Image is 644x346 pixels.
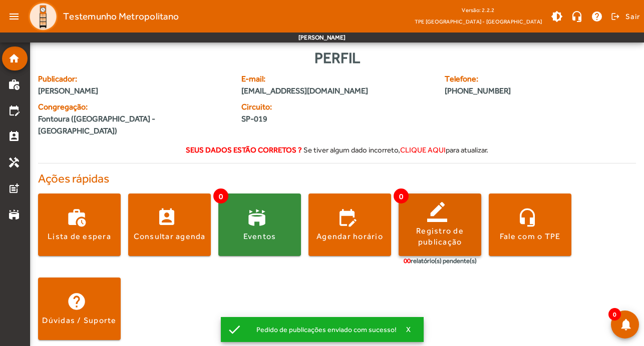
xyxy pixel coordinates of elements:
div: Consultar agenda [134,231,206,242]
span: Fontoura ([GEOGRAPHIC_DATA] - [GEOGRAPHIC_DATA]) [38,113,229,137]
span: Telefone: [445,73,585,85]
button: X [397,325,422,334]
button: Eventos [218,193,301,256]
strong: Seus dados estão corretos ? [186,145,302,154]
mat-icon: handyman [8,156,20,168]
span: Circuito: [241,101,331,113]
mat-icon: stadium [8,208,20,220]
span: 0 [608,308,621,320]
button: Lista de espera [38,193,121,256]
div: Versão: 2.2.2 [415,4,542,16]
button: Agendar horário [308,193,391,256]
span: Se tiver algum dado incorreto, para atualizar. [303,145,488,154]
span: 00 [404,257,411,264]
img: Logo TPE [28,1,58,31]
div: relatório(s) pendente(s) [404,256,477,266]
span: Congregação: [38,101,229,113]
span: 0 [213,188,228,203]
span: [EMAIL_ADDRESS][DOMAIN_NAME] [241,85,433,97]
mat-icon: home [8,52,20,64]
span: [PHONE_NUMBER] [445,85,585,97]
span: Testemunho Metropolitano [63,8,179,24]
h4: Ações rápidas [38,171,636,186]
a: Testemunho Metropolitano [24,1,179,31]
span: [PERSON_NAME] [38,85,229,97]
mat-icon: post_add [8,182,20,194]
span: X [406,325,411,334]
span: Sair [625,8,640,24]
button: Sair [609,9,640,24]
button: Dúvidas / Suporte [38,277,121,340]
div: Dúvidas / Suporte [42,315,116,326]
mat-icon: perm_contact_calendar [8,130,20,142]
span: E-mail: [241,73,433,85]
div: Registro de publicação [399,225,481,248]
span: Publicador: [38,73,229,85]
button: Fale com o TPE [489,193,571,256]
span: SP-019 [241,113,331,125]
div: Perfil [38,46,636,69]
div: Eventos [243,231,276,242]
mat-icon: menu [4,6,24,26]
div: Agendar horário [316,231,383,242]
mat-icon: work_history [8,78,20,90]
div: Lista de espera [48,231,111,242]
mat-icon: edit_calendar [8,104,20,116]
span: TPE [GEOGRAPHIC_DATA] - [GEOGRAPHIC_DATA] [415,16,542,26]
button: Consultar agenda [128,193,211,256]
span: clique aqui [400,145,446,154]
span: 0 [394,188,409,203]
mat-icon: check [227,322,242,337]
div: Fale com o TPE [500,231,561,242]
div: Pedido de publicações enviado com sucesso! [248,322,397,336]
button: Registro de publicação [399,193,481,256]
